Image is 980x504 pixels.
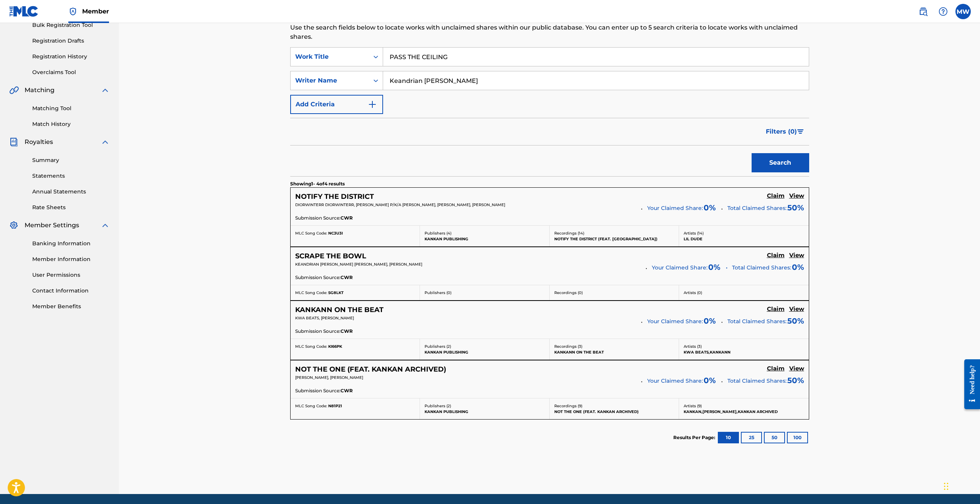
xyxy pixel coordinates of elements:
a: View [789,365,804,373]
p: Artists ( 3 ) [684,344,804,349]
div: Writer Name [295,76,364,85]
img: Top Rightsholder [68,7,78,16]
span: MLC Song Code: [295,403,327,408]
p: KANKAN PUBLISHING [425,409,545,415]
h5: View [789,252,804,259]
span: NC3U3I [328,231,343,236]
a: View [789,192,804,201]
img: MLC Logo [9,6,39,17]
button: Search [752,153,809,172]
span: Total Claimed Shares: [727,318,787,325]
a: Summary [32,156,110,164]
p: Publishers ( 4 ) [425,230,545,236]
form: Search Form [290,47,809,176]
p: KANKAN PUBLISHING [425,236,545,242]
p: Artists ( 0 ) [684,290,804,296]
span: N81P21 [328,403,342,408]
h5: View [789,192,804,200]
h5: KANKANN ON THE BEAT [295,306,383,314]
span: Total Claimed Shares: [727,205,787,212]
a: Registration History [32,53,110,61]
a: Matching Tool [32,104,110,112]
img: search [919,7,928,16]
a: Overclaims Tool [32,68,110,76]
p: KANKAN PUBLISHING [425,349,545,355]
img: Royalties [9,137,18,147]
a: Member Information [32,255,110,263]
span: Total Claimed Shares: [732,264,791,272]
span: Your Claimed Share: [647,317,703,326]
span: Matching [25,86,55,95]
span: Your Claimed Share: [647,204,703,212]
span: Submission Source: [295,215,340,221]
span: CWR [340,387,353,394]
a: Rate Sheets [32,203,110,212]
a: View [789,306,804,314]
span: KWA BEATS, [PERSON_NAME] [295,316,354,321]
h5: NOT THE ONE (FEAT. KANKAN ARCHIVED) [295,365,446,374]
div: User Menu [955,4,971,19]
a: Banking Information [32,240,110,248]
p: Recordings ( 14 ) [554,230,674,236]
div: Chat Widget [942,467,980,504]
p: Showing 1 - 4 of 4 results [290,180,345,187]
span: 0% [792,261,804,273]
button: 25 [741,432,762,443]
p: Recordings ( 3 ) [554,344,674,349]
span: CWR [340,274,353,281]
p: Publishers ( 2 ) [425,403,545,409]
span: 50 % [787,202,804,213]
button: 100 [787,432,808,443]
img: help [939,7,948,16]
a: Annual Statements [32,188,110,196]
span: KI66PK [328,344,342,349]
img: Member Settings [9,221,18,230]
span: SG8LKT [328,290,344,295]
span: Your Claimed Share: [647,377,703,385]
h5: Claim [767,252,785,259]
span: 0 % [704,202,716,213]
p: KANKANN ON THE BEAT [554,349,674,355]
div: Work Title [295,52,364,61]
p: Publishers ( 0 ) [425,290,545,296]
span: KEANDRIAN [PERSON_NAME] [PERSON_NAME], [PERSON_NAME] [295,262,422,267]
p: KWA BEATS,KANKANN [684,349,804,355]
span: 0 % [704,315,716,327]
span: 0 % [704,375,716,386]
a: View [789,252,804,260]
a: Registration Drafts [32,37,110,45]
span: 50 % [787,315,804,327]
h5: Claim [767,192,785,200]
button: 10 [718,432,739,443]
img: expand [101,86,110,95]
div: Help [935,4,951,19]
p: NOT THE ONE (FEAT. KANKAN ARCHIVED) [554,409,674,415]
a: Statements [32,172,110,180]
button: Add Criteria [290,95,383,114]
span: Submission Source: [295,274,340,281]
a: Match History [32,120,110,128]
p: Artists ( 14 ) [684,230,804,236]
p: Artists ( 9 ) [684,403,804,409]
img: filter [797,129,804,134]
span: MLC Song Code: [295,231,327,236]
span: Your Claimed Share: [652,264,707,272]
span: Submission Source: [295,328,340,335]
p: Results Per Page: [673,434,717,441]
span: Submission Source: [295,387,340,394]
img: expand [101,137,110,147]
p: Use the search fields below to locate works with unclaimed shares within our public database. You... [290,23,809,41]
span: Member [82,7,109,16]
a: Contact Information [32,287,110,295]
a: Bulk Registration Tool [32,21,110,29]
span: 0 % [708,261,721,273]
button: Filters (0) [761,122,809,141]
iframe: Resource Center [959,354,980,415]
span: DIORWINTERR DIORWINTERR, [PERSON_NAME] P/K/A [PERSON_NAME], [PERSON_NAME], [PERSON_NAME] [295,202,505,207]
p: Publishers ( 2 ) [425,344,545,349]
p: Recordings ( 9 ) [554,403,674,409]
img: expand [101,221,110,230]
div: Drag [944,475,949,498]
